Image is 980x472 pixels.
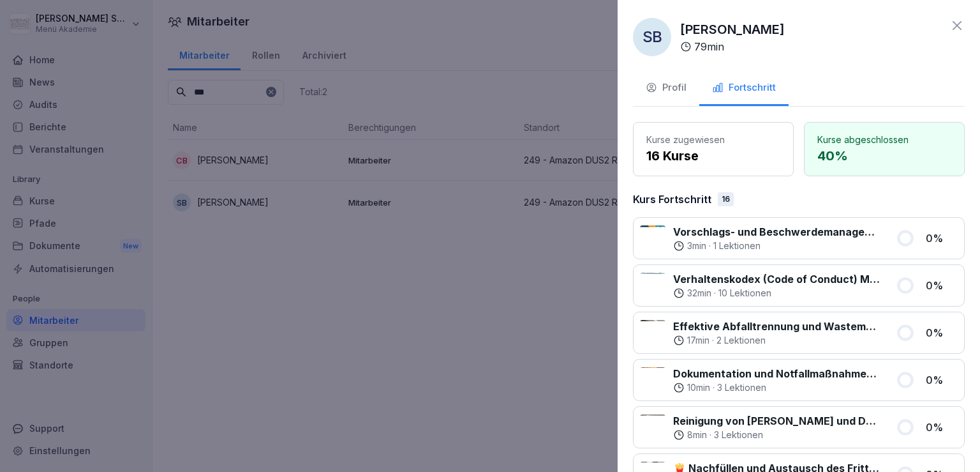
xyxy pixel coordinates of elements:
div: · [673,381,880,394]
p: 3 Lektionen [717,381,766,394]
p: Effektive Abfalltrennung und Wastemanagement im Catering [673,319,880,334]
p: 3 Lektionen [714,429,763,441]
p: 40 % [817,146,951,165]
p: Verhaltenskodex (Code of Conduct) Menü 2000 [673,271,880,287]
p: 0 % [926,231,958,246]
p: 1 Lektionen [713,240,761,252]
p: Kurs Fortschritt [633,192,711,207]
button: Profil [633,72,699,106]
div: Profil [646,80,687,95]
p: 10 Lektionen [718,287,771,300]
p: 0 % [926,278,958,293]
p: 8 min [687,429,707,441]
p: Dokumentation und Notfallmaßnahmen bei Fritteusen [673,366,880,381]
p: 32 min [687,287,711,300]
p: Kurse abgeschlossen [817,133,951,146]
p: Kurse zugewiesen [646,133,780,146]
div: SB [633,18,671,56]
p: 3 min [687,240,706,252]
p: Reinigung von [PERSON_NAME] und Dunstabzugshauben [673,413,880,429]
p: 0 % [926,325,958,340]
p: 0 % [926,372,958,388]
div: 16 [718,192,734,206]
div: · [673,429,880,441]
p: Vorschlags- und Beschwerdemanagement bei Menü 2000 [673,224,880,240]
p: 2 Lektionen [716,334,766,347]
button: Fortschritt [699,72,789,106]
p: 79 min [694,39,724,54]
div: · [673,240,880,252]
div: · [673,334,880,347]
div: · [673,287,880,300]
p: 10 min [687,381,710,394]
p: 17 min [687,334,709,347]
div: Fortschritt [712,80,776,95]
p: 16 Kurse [646,146,780,165]
p: [PERSON_NAME] [680,20,785,39]
p: 0 % [926,420,958,435]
